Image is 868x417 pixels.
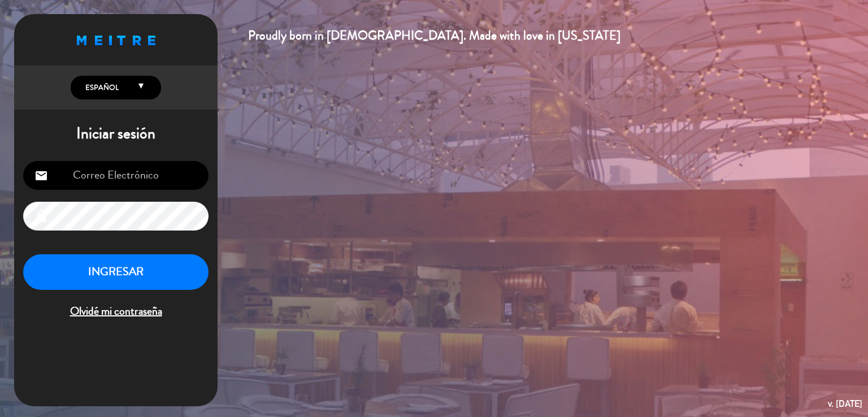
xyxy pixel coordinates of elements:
button: INGRESAR [23,254,209,290]
i: lock [34,210,48,223]
span: Español [83,82,119,93]
input: Correo Electrónico [23,161,209,190]
i: email [34,169,48,183]
span: Olvidé mi contraseña [23,302,209,321]
div: v. [DATE] [828,396,862,411]
h1: Iniciar sesión [14,124,218,144]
